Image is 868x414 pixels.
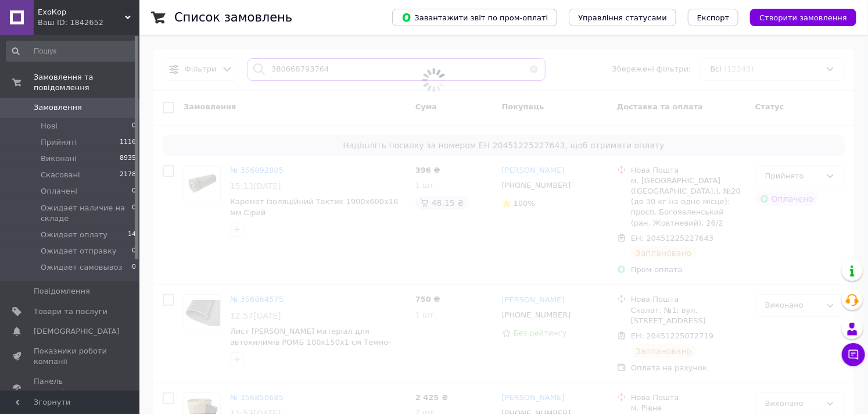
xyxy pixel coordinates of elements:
[34,376,107,397] span: Панель управління
[34,346,107,367] span: Показники роботи компанії
[41,137,77,148] span: Прийняті
[569,9,676,26] button: Управління статусами
[34,72,139,93] span: Замовлення та повідомлення
[34,326,120,337] span: [DEMOGRAPHIC_DATA]
[401,12,548,23] span: Завантажити звіт по пром-оплаті
[41,121,58,131] span: Нові
[41,186,77,197] span: Оплачені
[38,17,139,28] div: Ваш ID: 1842652
[120,137,136,148] span: 1116
[750,9,856,26] button: Створити замовлення
[132,262,136,273] span: 0
[41,230,107,240] span: Ожидает оплату
[759,13,847,22] span: Створити замовлення
[688,9,739,26] button: Експорт
[41,262,122,273] span: Ожидает самовывоз
[174,10,292,24] h1: Список замовлень
[697,13,730,22] span: Експорт
[392,9,557,26] button: Завантажити звіт по пром-оплаті
[6,41,137,62] input: Пошук
[132,203,136,224] span: 0
[842,343,865,366] button: Чат з покупцем
[34,306,107,317] span: Товари та послуги
[738,13,856,22] a: Створити замовлення
[34,102,82,113] span: Замовлення
[128,230,136,240] span: 14
[120,170,136,180] span: 2178
[132,186,136,197] span: 0
[578,13,667,22] span: Управління статусами
[132,246,136,256] span: 0
[132,121,136,131] span: 0
[41,170,80,180] span: Скасовані
[38,7,125,17] span: ЕхоКор
[41,203,132,224] span: Ожидает наличие на складе
[41,154,77,164] span: Виконані
[41,246,117,256] span: Ожидает отправку
[34,286,90,297] span: Повідомлення
[120,154,136,164] span: 8935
